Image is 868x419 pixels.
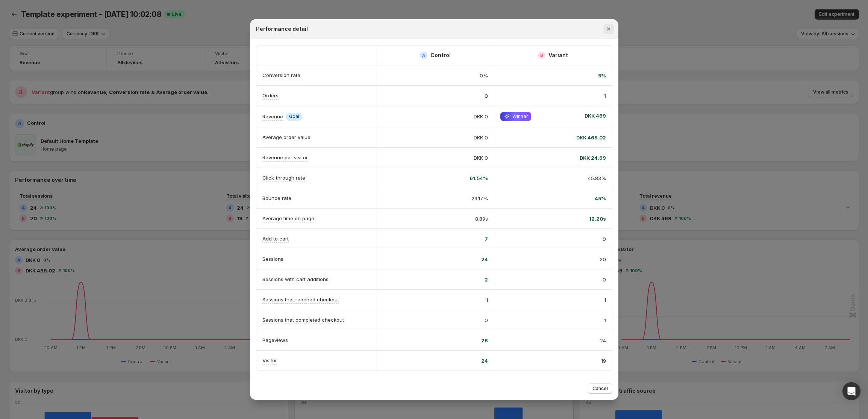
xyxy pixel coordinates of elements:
h2: B [540,53,543,57]
p: Average time on page [262,215,314,222]
span: DKK 0 [474,134,488,141]
p: Pageviews [262,336,288,344]
span: 0 [603,276,606,283]
span: 0 [603,235,606,243]
div: Open Intercom Messenger [842,382,860,400]
span: 1 [604,316,606,324]
span: 1 [604,296,606,304]
h2: Performance detail [256,25,308,33]
span: 0 [485,316,488,324]
button: Close [603,24,614,34]
span: 1 [604,92,606,100]
p: Revenue per visitor [262,154,308,161]
span: DKK 24.69 [580,154,606,162]
span: 7 [485,235,488,243]
p: Revenue [262,113,283,120]
p: Sessions [262,255,283,263]
span: 24 [600,337,606,344]
p: Sessions that reached checkout [262,296,339,303]
h2: Control [430,51,451,59]
span: 24 [481,256,488,263]
span: 1 [486,296,488,304]
span: 12.20s [589,215,606,222]
span: 0 [485,92,488,100]
span: Winner [512,113,528,119]
span: 19 [601,357,606,365]
p: Sessions with cart additions [262,275,329,283]
span: 45% [595,195,606,202]
p: Orders [262,92,279,99]
h2: Variant [548,51,568,59]
span: 5% [598,72,606,79]
span: 2 [485,276,488,283]
span: 20 [600,256,606,263]
span: Cancel [592,386,608,392]
h2: A [422,53,425,57]
span: DKK 0 [474,154,488,162]
span: 29.17% [471,195,488,202]
span: 24 [481,357,488,365]
span: 45.83% [588,174,606,182]
span: Goal [289,113,299,119]
span: 8.89s [475,215,488,222]
span: DKK 469 [585,112,606,121]
span: 0% [480,72,488,79]
button: Cancel [588,383,612,394]
span: 26 [481,337,488,344]
span: 61.54% [470,174,488,182]
span: DKK 0 [474,113,488,120]
p: Sessions that completed checkout [262,316,344,324]
p: Click-through rate [262,174,305,182]
p: Add to cart [262,235,289,242]
p: Bounce rate [262,194,291,202]
p: Visitor [262,357,277,364]
span: DKK 469.02 [576,134,606,141]
p: Average order value [262,133,311,141]
p: Conversion rate [262,71,300,79]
